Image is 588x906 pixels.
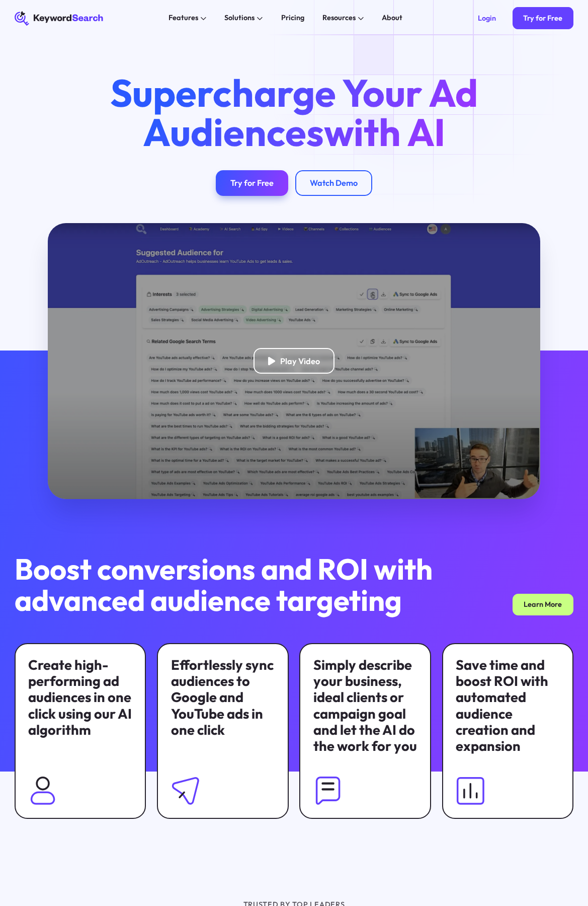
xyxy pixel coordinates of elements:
[171,657,275,738] div: Effortlessly sync audiences to Google and YouTube ads in one click
[276,11,310,26] a: Pricing
[456,657,560,754] div: Save time and boost ROI with automated audience creation and expansion
[216,170,288,196] a: Try for Free
[322,13,356,24] div: Resources
[280,356,320,366] div: Play Video
[467,7,507,29] a: Login
[169,13,198,24] div: Features
[513,594,573,615] a: Learn More
[28,657,132,738] div: Create high-performing ad audiences in one click using our AI algorithm
[48,223,540,499] a: open lightbox
[281,13,304,24] div: Pricing
[513,7,573,29] a: Try for Free
[224,13,255,24] div: Solutions
[382,13,402,24] div: About
[376,11,408,26] a: About
[230,178,274,188] div: Try for Free
[94,73,494,152] h1: Supercharge Your Ad Audiences
[478,14,496,23] div: Login
[310,178,358,188] div: Watch Demo
[324,108,445,156] span: with AI
[15,553,452,615] h2: Boost conversions and ROI with advanced audience targeting
[313,657,417,754] div: Simply describe your business, ideal clients or campaign goal and let the AI do the work for you
[523,14,562,23] div: Try for Free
